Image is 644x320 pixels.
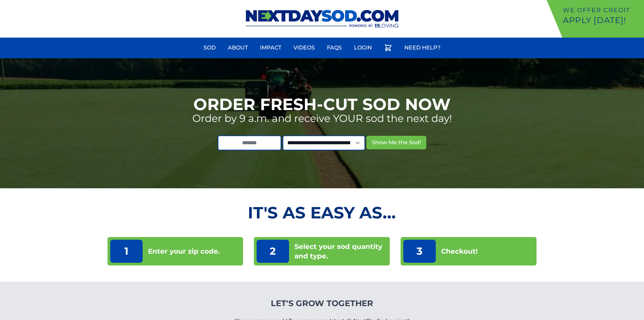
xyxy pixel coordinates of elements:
[108,205,537,221] h2: It's as Easy As...
[323,40,346,56] a: FAQs
[256,40,285,56] a: Impact
[289,40,319,56] a: Videos
[441,247,478,256] p: Checkout!
[224,40,252,56] a: About
[294,242,387,261] p: Select your sod quantity and type.
[199,40,220,56] a: Sod
[192,112,452,125] p: Order by 9 a.m. and receive YOUR sod the next day!
[257,240,289,263] p: 2
[403,240,436,263] p: 3
[110,240,143,263] p: 1
[366,136,426,149] button: Show Me the Sod!
[193,96,451,112] h1: Order Fresh-Cut Sod Now
[350,40,376,56] a: Login
[563,5,641,15] p: We offer Credit
[563,15,641,26] p: Apply [DATE]!
[400,40,445,56] a: Need Help?
[235,298,409,309] h4: Let's Grow Together
[148,247,220,256] p: Enter your zip code.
